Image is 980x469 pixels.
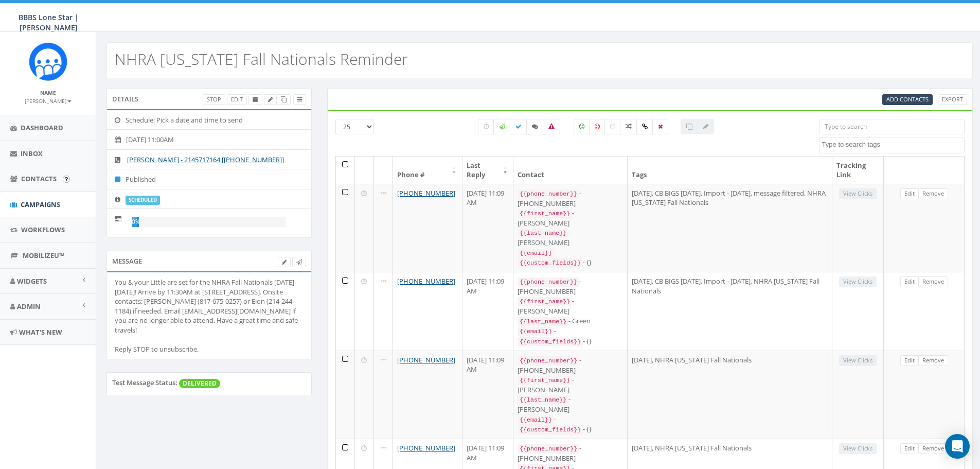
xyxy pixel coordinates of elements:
span: Campaigns [21,200,60,209]
div: - [PERSON_NAME] [518,228,623,247]
li: Schedule: Pick a date and time to send [107,110,311,130]
label: Positive [574,119,590,134]
div: - {} [518,424,623,435]
th: Tracking Link [832,157,884,184]
code: {{first_name}} [518,376,572,385]
span: Inbox [21,149,43,158]
a: Remove [918,188,948,199]
code: {{last_name}} [518,317,568,326]
a: [PHONE_NUMBER] [397,355,455,364]
div: - [PERSON_NAME] [518,394,623,414]
i: Published [115,176,126,183]
a: [PHONE_NUMBER] [397,443,455,453]
td: [DATE] 11:09 AM [462,184,514,272]
div: - [518,414,623,425]
div: - [PHONE_NUMBER] [518,443,623,463]
span: Send Test Message [296,258,302,266]
label: Sending [493,119,511,134]
div: - [PERSON_NAME] [518,208,623,228]
div: - [518,326,623,336]
a: Edit [900,188,919,199]
a: [PHONE_NUMBER] [397,188,455,198]
div: - [PERSON_NAME] [518,375,623,394]
label: Bounced [543,119,560,134]
li: Published [107,169,311,189]
a: [PERSON_NAME] - 2145717164 [[PHONE_NUMBER]] [127,155,284,164]
small: [PERSON_NAME] [25,97,72,105]
i: Schedule: Pick a date and time to send [115,117,126,124]
span: Add Contacts [886,95,929,103]
a: Export [938,94,967,105]
label: scheduled [126,196,160,205]
span: Archive Campaign [253,95,258,103]
th: Tags [628,157,832,184]
a: Add Contacts [882,94,933,105]
span: Edit Campaign Body [282,258,287,266]
div: - [518,248,623,258]
a: Remove [918,443,948,454]
td: [DATE], NHRA [US_STATE] Fall Nationals [628,351,832,439]
input: Type to search [819,119,965,134]
th: Last Reply: activate to sort column ascending [462,157,514,184]
label: Pending [478,119,494,134]
a: Edit [227,94,247,105]
div: - {} [518,336,623,346]
input: Submit [63,176,70,183]
span: Admin [17,302,41,311]
textarea: Search [822,140,964,149]
code: {{last_name}} [518,395,568,405]
td: [DATE] 11:09 AM [462,351,514,439]
code: {{email}} [518,249,554,258]
span: View Campaign Delivery Statistics [297,95,302,103]
td: [DATE] 11:09 AM [462,272,514,351]
label: Test Message Status: [112,378,177,388]
code: {{custom_fields}} [518,258,583,268]
span: Workflows [21,225,65,234]
label: Link Clicked [636,119,653,134]
label: Removed [652,119,668,134]
div: - [PHONE_NUMBER] [518,188,623,208]
div: Message [106,251,312,271]
code: {{phone_number}} [518,189,579,199]
a: [PERSON_NAME] [25,96,72,105]
code: {{phone_number}} [518,277,579,287]
li: [DATE] 11:00AM [107,129,311,150]
label: Replied [526,119,544,134]
a: Remove [918,276,948,287]
span: MobilizeU™ [23,251,64,260]
td: [DATE], CB BIGS [DATE], Import - [DATE], message filtered, NHRA [US_STATE] Fall Nationals [628,184,832,272]
span: Edit Campaign Title [268,95,273,103]
span: What's New [19,327,62,337]
code: {{first_name}} [518,297,572,306]
td: [DATE], CB BIGS [DATE], Import - [DATE], NHRA [US_STATE] Fall Nationals [628,272,832,351]
label: Neutral [604,119,621,134]
th: Phone #: activate to sort column ascending [393,157,462,184]
code: {{email}} [518,327,554,336]
code: {{email}} [518,415,554,425]
h2: NHRA [US_STATE] Fall Nationals Reminder [115,50,408,67]
div: - {} [518,257,623,268]
div: 0% [132,217,139,227]
span: DELIVERED [179,379,220,388]
label: Mixed [620,119,637,134]
div: - [PHONE_NUMBER] [518,355,623,375]
code: {{phone_number}} [518,444,579,454]
code: {{phone_number}} [518,356,579,366]
label: Delivered [510,119,527,134]
code: {{first_name}} [518,209,572,218]
span: CSV files only [886,95,929,103]
span: BBBS Lone Star | [PERSON_NAME] [19,12,79,32]
a: Remove [918,355,948,366]
a: [PHONE_NUMBER] [397,276,455,286]
span: Widgets [17,276,47,286]
div: - Green [518,316,623,326]
a: Edit [900,276,919,287]
span: Contacts [21,174,57,183]
a: Stop [203,94,225,105]
div: Details [106,89,312,109]
code: {{custom_fields}} [518,425,583,435]
span: Clone Campaign [281,95,287,103]
div: - [PHONE_NUMBER] [518,276,623,296]
span: Dashboard [21,123,63,132]
code: {{last_name}} [518,229,568,238]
